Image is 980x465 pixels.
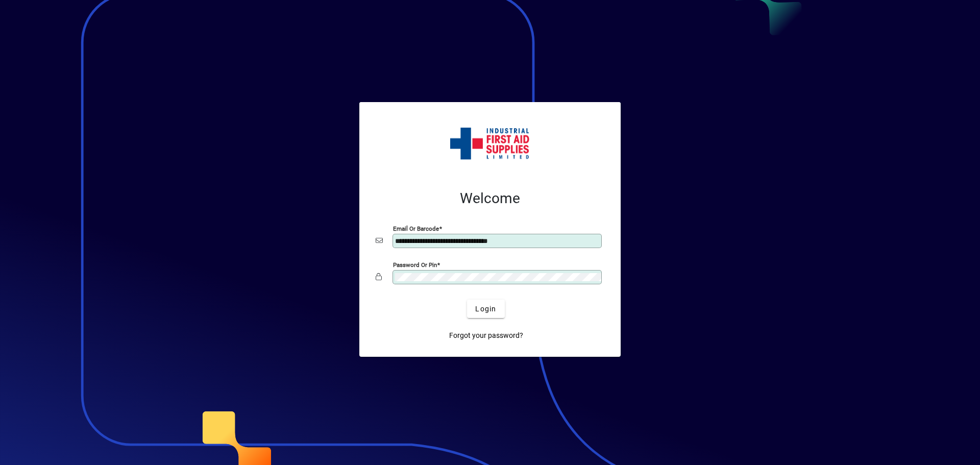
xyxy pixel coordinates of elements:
mat-label: Email or Barcode [393,225,439,232]
a: Forgot your password? [445,326,527,345]
h2: Welcome [376,190,604,207]
span: Login [475,304,496,314]
mat-label: Password or Pin [393,261,437,268]
button: Login [467,300,504,318]
span: Forgot your password? [449,330,523,341]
